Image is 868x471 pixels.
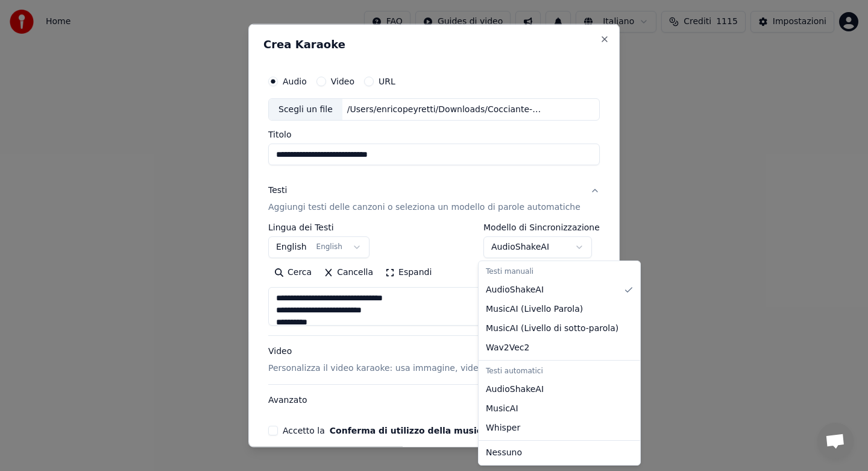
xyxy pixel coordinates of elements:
span: Wav2Vec2 [486,342,529,354]
span: MusicAI ( Livello di sotto-parola ) [486,323,618,335]
span: MusicAI ( Livello Parola ) [486,303,583,315]
span: AudioShakeAI [486,284,544,296]
span: Whisper [486,422,520,434]
span: MusicAI [486,403,518,415]
div: Testi automatici [481,363,638,380]
span: AudioShakeAI [486,384,544,396]
span: Nessuno [486,447,522,459]
div: Testi manuali [481,264,638,280]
